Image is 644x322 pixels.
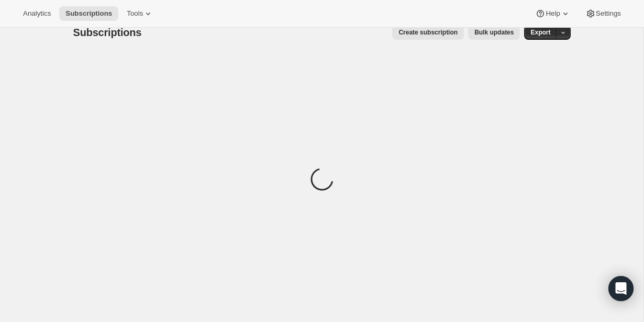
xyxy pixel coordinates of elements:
[120,6,160,21] button: Tools
[468,25,520,40] button: Bulk updates
[392,25,464,40] button: Create subscription
[608,276,634,301] div: Open Intercom Messenger
[59,6,118,21] button: Subscriptions
[529,6,576,21] button: Help
[474,28,514,37] span: Bulk updates
[65,9,112,18] span: Subscriptions
[398,28,458,37] span: Create subscription
[530,28,550,37] span: Export
[546,9,560,18] span: Help
[17,6,57,21] button: Analytics
[596,9,621,18] span: Settings
[73,27,142,38] span: Subscriptions
[127,9,143,18] span: Tools
[579,6,627,21] button: Settings
[524,25,557,40] button: Export
[23,9,51,18] span: Analytics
